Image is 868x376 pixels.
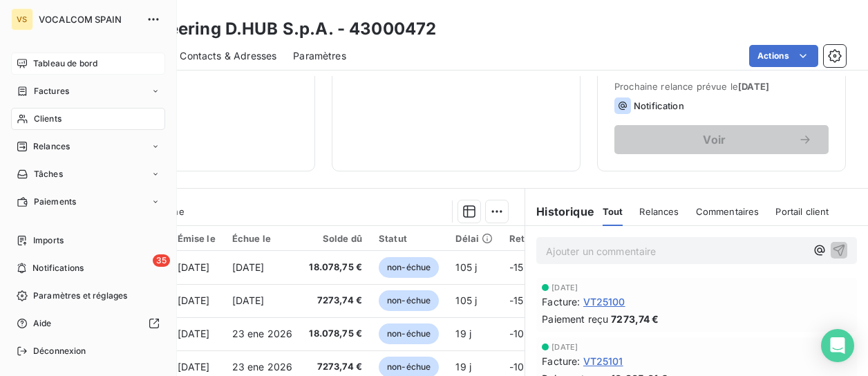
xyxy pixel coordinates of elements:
[614,125,829,154] button: Voir
[455,233,493,244] div: Délai
[775,206,829,217] span: Portail client
[455,328,471,339] span: 19 j
[611,312,659,326] span: 7273,74 €
[178,294,210,306] span: [DATE]
[33,234,64,247] span: Imports
[11,312,165,335] a: Aide
[32,262,84,274] span: Notifications
[583,354,623,368] span: VT25101
[232,233,293,244] div: Échue le
[614,81,829,92] span: Prochaine relance prévue le
[542,354,580,368] span: Facture :
[509,361,534,373] span: -101 j
[379,257,439,278] span: non-échue
[542,294,580,309] span: Facture :
[309,360,362,374] span: 7273,74 €
[509,233,554,244] div: Retard
[33,57,97,70] span: Tableau de bord
[749,45,818,67] button: Actions
[34,196,76,208] span: Paiements
[634,100,684,111] span: Notification
[455,261,477,273] span: 105 j
[696,206,759,217] span: Commentaires
[178,233,216,244] div: Émise le
[525,203,594,220] h6: Historique
[379,233,439,244] div: Statut
[542,312,608,326] span: Paiement reçu
[309,294,362,308] span: 7273,74 €
[34,113,62,125] span: Clients
[293,49,346,63] span: Paramètres
[122,17,436,41] h3: Engineering D.HUB S.p.A. - 43000472
[232,361,293,373] span: 23 ene 2026
[509,328,534,339] span: -101 j
[309,261,362,274] span: 18.078,75 €
[455,294,477,306] span: 105 j
[738,81,769,92] span: [DATE]
[639,206,679,217] span: Relances
[509,294,529,306] span: -15 j
[178,328,210,339] span: [DATE]
[455,361,471,373] span: 19 j
[551,343,578,351] span: [DATE]
[232,328,293,339] span: 23 ene 2026
[33,140,70,153] span: Relances
[180,49,276,63] span: Contacts & Adresses
[33,290,127,302] span: Paramètres et réglages
[309,233,362,244] div: Solde dû
[603,206,623,217] span: Tout
[232,294,265,306] span: [DATE]
[583,294,625,309] span: VT25100
[34,168,63,180] span: Tâches
[509,261,529,273] span: -15 j
[178,261,210,273] span: [DATE]
[379,323,439,344] span: non-échue
[821,329,854,362] div: Open Intercom Messenger
[33,317,52,330] span: Aide
[33,345,86,357] span: Déconnexion
[11,8,33,30] div: VS
[551,283,578,292] span: [DATE]
[631,134,798,145] span: Voir
[379,290,439,311] span: non-échue
[39,14,138,25] span: VOCALCOM SPAIN
[232,261,265,273] span: [DATE]
[153,254,170,267] span: 35
[309,327,362,341] span: 18.078,75 €
[178,361,210,373] span: [DATE]
[34,85,69,97] span: Factures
